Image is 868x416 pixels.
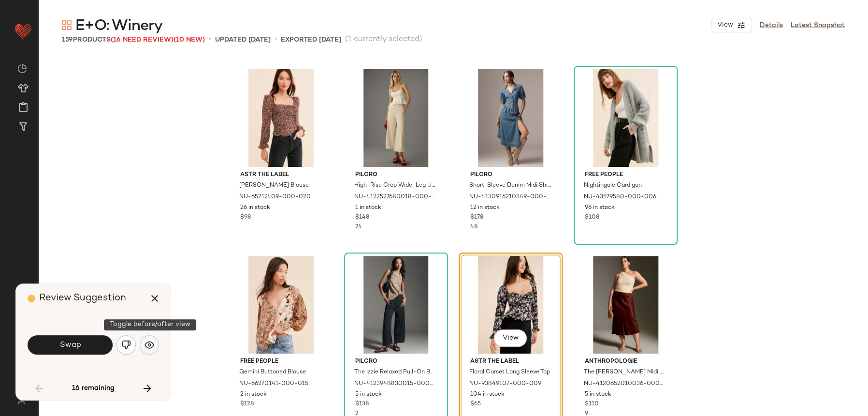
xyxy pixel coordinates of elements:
[355,357,437,366] span: Pilcro
[355,224,362,230] span: 24
[281,35,341,45] p: Exported [DATE]
[355,213,369,222] span: $148
[17,64,27,74] img: svg%3e
[72,384,115,393] span: 16 remaining
[469,380,541,388] span: NU-93849107-000-009
[62,36,73,44] span: 159
[355,171,437,179] span: Pilcro
[145,340,154,350] img: svg%3e
[174,36,205,44] span: (10 New)
[502,334,519,342] span: View
[232,69,330,167] img: 65212409_020_b3
[585,400,599,409] span: $110
[717,21,733,29] span: View
[62,20,72,30] img: svg%3e
[232,256,330,354] img: 66270141_015_b4
[345,34,422,45] span: (1 currently selected)
[584,181,642,190] span: Nightingale Cardigan
[240,171,322,179] span: ASTR The Label
[59,341,81,350] span: Swap
[469,368,550,377] span: Floral Corset Long Sleeve Top
[121,340,131,350] img: svg%3e
[577,69,674,167] img: 43579580_006_b
[585,171,666,179] span: Free People
[354,368,436,377] span: The Izzie Relaxed Pull-On Barrel Pants: Jacquard Edition
[354,193,436,202] span: NU-4122527680018-000-014
[585,357,666,366] span: Anthropologie
[347,69,445,167] img: 4122527680018_014_b
[14,21,33,41] img: heart_red.DM2ytmEG.svg
[239,181,309,190] span: [PERSON_NAME] Blouse
[585,213,599,222] span: $108
[577,256,674,354] img: 4120652010036_022_c
[39,293,126,303] span: Review Suggestion
[240,213,251,222] span: $98
[28,335,113,355] button: Swap
[347,256,445,354] img: 4123948830015_008_b
[355,390,382,399] span: 5 in stock
[470,224,477,230] span: 48
[239,368,306,377] span: Gemini Buttoned Blouse
[354,380,436,388] span: NU-4123948830015-000-008
[239,380,308,388] span: NU-66270141-000-015
[494,329,527,347] button: View
[711,18,752,32] button: View
[470,204,499,212] span: 12 in stock
[239,193,311,202] span: NU-65212409-000-020
[585,204,615,212] span: 96 in stock
[240,400,254,409] span: $128
[240,390,267,399] span: 2 in stock
[62,35,205,45] div: Products
[585,390,611,399] span: 5 in stock
[240,357,322,366] span: Free People
[584,380,665,388] span: NU-4120652010036-000-022
[760,20,783,30] a: Details
[354,181,436,190] span: High-Rise Crop Wide-Leg Utility Jeans
[355,204,381,212] span: 1 in stock
[791,20,845,30] a: Latest Snapshot
[75,16,162,36] span: E+O: Winery
[584,368,665,377] span: The [PERSON_NAME] Midi Slip Skirt
[111,36,174,44] span: (16 Need Review)
[470,171,551,179] span: Pilcro
[215,35,271,45] p: updated [DATE]
[462,69,559,167] img: 4130916210349_091_b
[469,181,550,190] span: Short-Sleeve Denim Midi Shirt Dress
[12,397,30,404] img: svg%3e
[355,400,369,409] span: $138
[240,204,270,212] span: 26 in stock
[469,193,550,202] span: NU-4130916210349-000-091
[462,256,559,354] img: 93849107_009_b
[209,34,211,45] span: •
[470,213,483,222] span: $178
[275,34,277,45] span: •
[584,193,656,202] span: NU-43579580-000-006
